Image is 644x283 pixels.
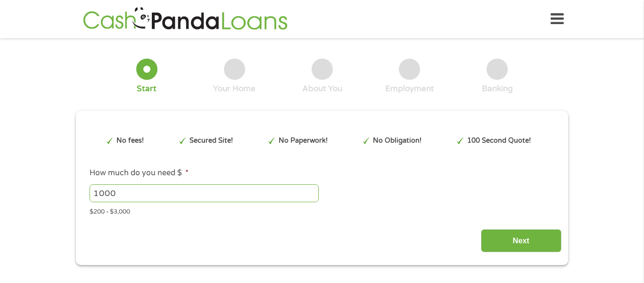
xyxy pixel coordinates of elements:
input: Next [481,229,561,252]
p: 100 Second Quote! [467,136,531,146]
div: Your Home [213,84,256,94]
div: Start [137,84,157,94]
p: No Paperwork! [279,136,328,146]
p: No Obligation! [373,136,421,146]
p: Secured Site! [190,136,233,146]
div: Banking [482,84,513,94]
label: How much do you need $ [90,168,189,178]
div: $200 - $3,000 [90,204,554,217]
div: About You [302,84,342,94]
img: GetLoanNow Logo [80,6,290,33]
p: No fees! [116,136,144,146]
div: Employment [385,84,434,94]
